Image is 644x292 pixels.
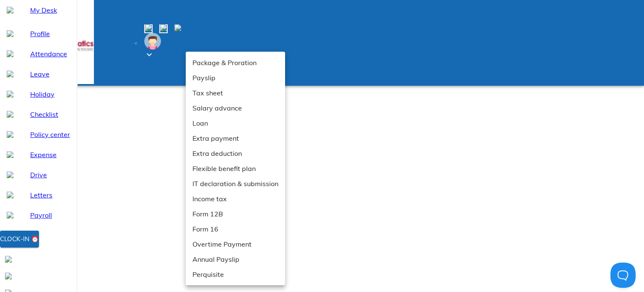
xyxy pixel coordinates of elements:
[186,116,285,131] li: Loan
[186,237,285,252] li: Overtime Payment
[186,100,285,116] li: Salary advance
[186,191,285,206] li: Income tax
[186,161,285,176] li: Flexible benefit plan
[186,55,285,70] li: Package & Proration
[186,146,285,161] li: Extra deduction
[186,252,285,267] li: Annual Payslip
[186,85,285,100] li: Tax sheet
[186,267,285,282] li: Perquisite
[186,176,285,191] li: IT declaration & submission
[186,221,285,237] li: Form 16
[186,131,285,146] li: Extra payment
[186,70,285,85] li: Payslip
[186,206,285,221] li: Form 12B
